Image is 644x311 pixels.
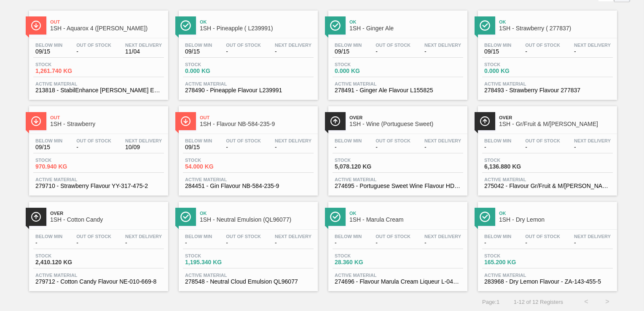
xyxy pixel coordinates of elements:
span: - [525,48,560,55]
img: Ícone [31,116,41,126]
span: Out Of Stock [226,43,261,48]
span: - [574,48,611,55]
img: Ícone [180,116,191,126]
span: Ok [200,211,314,216]
span: Below Min [484,43,511,48]
span: 1,261.740 KG [35,68,94,74]
span: 1SH - Neutral Emulsion (QL96077) [200,217,314,223]
span: Next Delivery [574,234,611,239]
span: - [335,144,362,150]
span: - [76,48,111,55]
span: - [275,48,311,55]
span: Over [50,211,164,216]
a: ÍconeOk1SH - Dry LemonBelow Min-Out Of Stock-Next Delivery-Stock165.200 KGActive Material283968 -... [472,196,621,291]
span: Out Of Stock [525,138,560,143]
span: 5,078.120 KG [335,164,394,170]
span: Next Delivery [574,43,611,48]
span: - [574,144,611,150]
span: - [35,240,62,246]
a: ÍconeOver1SH - Wine (Portuguese Sweet)Below Min-Out Of Stock-Next Delivery-Stock5,078.120 KGActiv... [322,100,472,196]
span: Out Of Stock [376,138,411,143]
img: Ícone [180,20,191,31]
span: Next Delivery [574,138,611,143]
span: - [424,144,461,150]
span: Ok [200,19,314,24]
span: 54.000 KG [185,164,244,170]
span: - [275,144,311,150]
span: 1SH - Marula Cream [349,217,463,223]
span: 1SH - Flavour NB-584-235-9 [200,121,314,127]
span: 2,410.120 KG [35,259,94,265]
span: 970.940 KG [35,164,94,170]
span: Active Material [335,273,461,278]
span: Next Delivery [125,234,162,239]
span: Next Delivery [125,138,162,143]
span: - [484,144,511,150]
span: - [76,240,111,246]
span: 28.360 KG [335,259,394,265]
span: Over [499,115,613,120]
span: Below Min [35,138,62,143]
span: 274696 - Flavour Marula Cream Liqueur L-046116 [335,279,461,285]
span: 278490 - Pineapple Flavour L239991 [185,87,311,94]
span: 279712 - Cotton Candy Flavour NE-010-669-8 [35,279,162,285]
span: - [376,48,411,55]
span: 283968 - Dry Lemon Flavour - ZA-143-455-5 [484,279,611,285]
img: Ícone [31,20,41,31]
span: Next Delivery [275,138,311,143]
span: Out Of Stock [376,43,411,48]
span: - [226,240,261,246]
img: Ícone [180,212,191,222]
span: 0.000 KG [335,68,394,74]
span: Below Min [335,43,362,48]
span: - [335,240,362,246]
span: - [484,240,511,246]
span: 1SH - Ginger Ale [349,25,463,32]
span: Stock [335,253,394,258]
span: Out [200,115,314,120]
span: Next Delivery [424,234,461,239]
span: 1SH - Pineapple ( L239991) [200,25,314,32]
span: 278491 - Ginger Ale Flavour L155825 [335,87,461,94]
span: Stock [35,253,94,258]
span: Next Delivery [275,234,311,239]
img: Ícone [480,116,490,126]
span: Out Of Stock [525,43,560,48]
span: 09/15 [185,48,212,55]
span: Active Material [185,273,311,278]
a: ÍconeOk1SH - Neutral Emulsion (QL96077)Below Min-Out Of Stock-Next Delivery-Stock1,195.340 KGActi... [172,196,322,291]
span: Active Material [484,273,611,278]
span: Over [349,115,463,120]
span: 284451 - Gin Flavour NB-584-235-9 [185,183,311,189]
img: Ícone [330,20,341,31]
span: 1 - 12 of 12 Registers [512,299,563,305]
span: - [226,144,261,150]
span: Below Min [484,138,511,143]
span: 11/04 [125,48,162,55]
span: - [525,144,560,150]
span: Below Min [35,234,62,239]
span: Stock [185,62,244,67]
a: ÍconeOk1SH - Strawberry ( 277837)Below Min09/15Out Of Stock-Next Delivery-Stock0.000 KGActive Mat... [472,4,621,100]
span: 09/15 [185,144,212,150]
a: ÍconeOut1SH - Aquarox 4 ([PERSON_NAME])Below Min09/15Out Of Stock-Next Delivery11/04Stock1,261.74... [23,4,172,100]
span: 278493 - Strawberry Flavour 277837 [484,87,611,94]
span: - [424,240,461,246]
span: Next Delivery [424,43,461,48]
span: Stock [484,158,543,163]
span: 1,195.340 KG [185,259,244,265]
a: ÍconeOk1SH - Marula CreamBelow Min-Out Of Stock-Next Delivery-Stock28.360 KGActive Material274696... [322,196,472,291]
span: Next Delivery [275,43,311,48]
span: 1SH - Wine (Portuguese Sweet) [349,121,463,127]
span: 213818 - StabilEnhance Rosemary Extract [35,87,162,94]
span: Below Min [185,138,212,143]
img: Ícone [330,116,341,126]
span: 09/15 [335,48,362,55]
span: Below Min [185,234,212,239]
span: Active Material [185,177,311,182]
span: Ok [499,211,613,216]
span: - [424,48,461,55]
span: 10/09 [125,144,162,150]
span: - [226,48,261,55]
span: Stock [35,158,94,163]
